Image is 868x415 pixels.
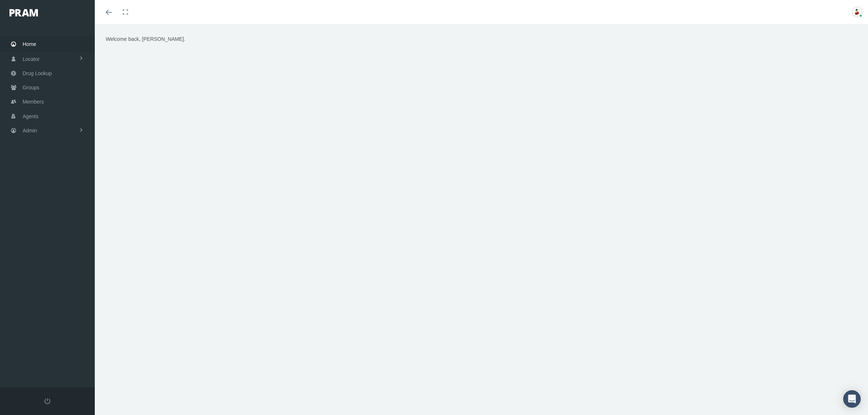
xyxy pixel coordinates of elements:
div: Open Intercom Messenger [843,390,861,408]
span: Agents [23,109,39,123]
img: S_Profile_Picture_701.jpg [852,7,863,18]
span: Drug Lookup [23,66,52,80]
img: PRAM_20_x_78.png [9,9,38,16]
span: Home [23,37,36,51]
span: Groups [23,81,39,94]
span: Admin [23,124,37,137]
span: Locator [23,52,40,66]
span: Welcome back, [PERSON_NAME]. [106,36,185,42]
span: Members [23,95,44,109]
